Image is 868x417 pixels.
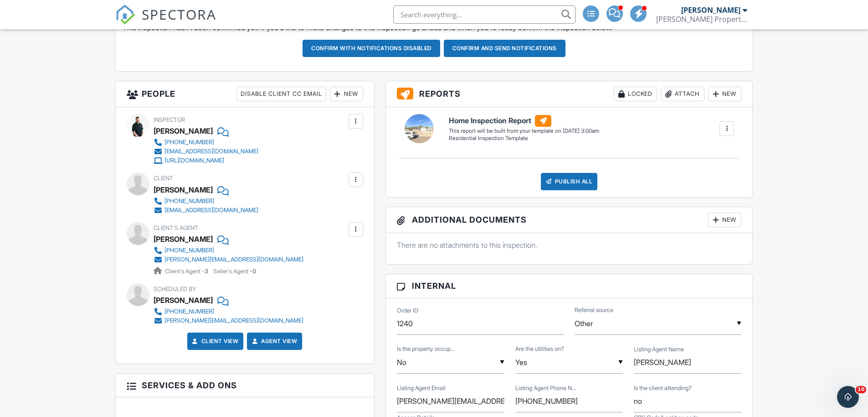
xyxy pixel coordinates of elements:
[681,5,740,15] div: [PERSON_NAME]
[154,293,213,307] div: [PERSON_NAME]
[634,351,741,374] input: Listing Agent Name
[164,317,303,324] div: [PERSON_NAME][EMAIL_ADDRESS][DOMAIN_NAME]
[449,115,599,127] h6: Home Inspection Report
[154,246,303,255] a: [PHONE_NUMBER]
[165,268,210,275] span: Client's Agent -
[856,386,866,393] span: 10
[397,345,455,353] label: Is the property occupied?
[330,87,363,101] div: New
[154,286,196,292] span: Scheduled By
[393,5,575,24] input: Search everything...
[515,384,576,392] label: Listing Agent Phone Number
[250,337,297,346] a: Agent View
[303,40,440,57] button: Confirm with notifications disabled
[661,87,704,101] div: Attach
[142,5,216,24] span: SPECTORA
[116,374,374,397] h3: Services & Add ons
[154,255,303,264] a: [PERSON_NAME][EMAIL_ADDRESS][DOMAIN_NAME]
[397,390,504,412] input: Listing Agent Email
[154,307,303,316] a: [PHONE_NUMBER]
[541,173,598,190] div: Publish All
[656,15,747,24] div: Patterson Property Inspections
[449,135,599,142] div: Residential Inspection Template
[190,337,239,346] a: Client View
[397,307,418,315] label: Order ID
[444,40,565,57] button: Confirm and send notifications
[154,156,258,165] a: [URL][DOMAIN_NAME]
[115,5,135,25] img: The Best Home Inspection Software - Spectora
[236,87,326,101] div: Disable Client CC Email
[205,268,208,275] strong: 3
[154,175,173,182] span: Client
[164,139,214,146] div: [PHONE_NUMBER]
[154,316,303,325] a: [PERSON_NAME][EMAIL_ADDRESS][DOMAIN_NAME]
[397,240,742,250] p: There are no attachments to this inspection.
[164,157,224,164] div: [URL][DOMAIN_NAME]
[213,268,256,275] span: Seller's Agent -
[164,256,303,263] div: [PERSON_NAME][EMAIL_ADDRESS][DOMAIN_NAME]
[634,384,692,392] label: Is the client attending?
[164,207,258,214] div: [EMAIL_ADDRESS][DOMAIN_NAME]
[515,390,623,412] input: Listing Agent Phone Number
[164,148,258,155] div: [EMAIL_ADDRESS][DOMAIN_NAME]
[154,206,258,215] a: [EMAIL_ADDRESS][DOMAIN_NAME]
[154,138,258,147] a: [PHONE_NUMBER]
[154,224,198,231] span: Client's Agent
[164,247,214,254] div: [PHONE_NUMBER]
[252,268,256,275] strong: 0
[515,345,564,353] label: Are the utilities on?
[575,306,613,314] label: Referral source
[837,386,859,408] iframe: Intercom live chat
[116,81,374,107] h3: People
[708,87,741,101] div: New
[154,116,185,123] span: Inspector
[386,274,753,298] h3: Internal
[115,12,216,31] a: SPECTORA
[154,232,213,246] a: [PERSON_NAME]
[386,81,753,107] h3: Reports
[708,213,741,227] div: New
[154,183,213,197] div: [PERSON_NAME]
[164,198,214,205] div: [PHONE_NUMBER]
[614,87,657,101] div: Locked
[397,384,446,392] label: Listing Agent Email
[154,197,258,206] a: [PHONE_NUMBER]
[154,147,258,156] a: [EMAIL_ADDRESS][DOMAIN_NAME]
[154,124,213,138] div: [PERSON_NAME]
[164,308,214,315] div: [PHONE_NUMBER]
[634,345,684,354] label: Listing Agent Name
[449,127,599,135] div: This report will be built from your template on [DATE] 3:00am
[386,207,753,233] h3: Additional Documents
[634,390,741,412] input: Is the client attending?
